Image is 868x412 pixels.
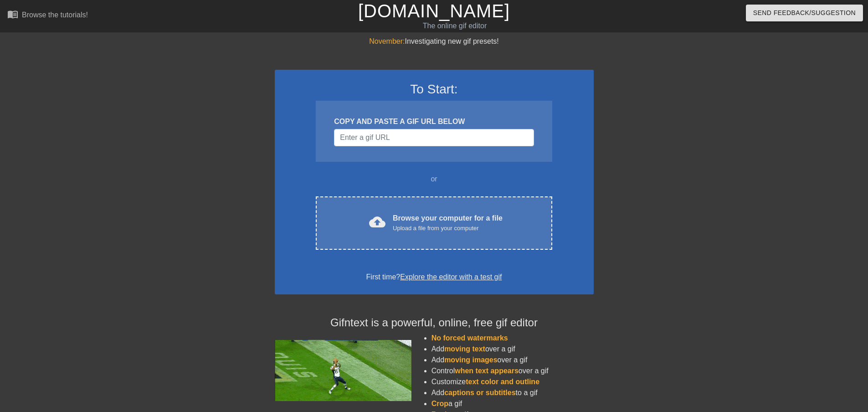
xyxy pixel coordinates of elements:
[294,21,616,31] div: The online gif editor
[7,9,18,20] span: menu_book
[287,272,582,283] div: First time?
[746,5,863,21] button: Send Feedback/Suggestion
[393,224,503,233] div: Upload a file from your computer
[431,334,508,342] span: No forced watermarks
[444,356,497,364] span: moving images
[444,389,515,397] span: captions or subtitles
[369,37,405,45] span: November:
[287,82,582,97] h3: To Start:
[431,400,448,407] span: Crop
[431,387,594,398] li: Add to a gif
[298,174,570,185] div: or
[358,1,510,21] a: [DOMAIN_NAME]
[466,378,539,386] span: text color and outline
[275,316,594,330] h4: Gifntext is a powerful, online, free gif editor
[431,376,594,387] li: Customize
[275,340,411,401] img: football_small.gif
[431,344,594,355] li: Add over a gif
[393,213,503,233] div: Browse your computer for a file
[753,7,856,19] span: Send Feedback/Suggestion
[431,355,594,366] li: Add over a gif
[275,36,594,47] div: Investigating new gif presets!
[444,345,485,353] span: moving text
[7,9,88,23] a: Browse the tutorials!
[334,129,534,146] input: Username
[431,398,594,409] li: a gif
[431,366,594,376] li: Control over a gif
[400,273,502,281] a: Explore the editor with a test gif
[22,11,88,19] div: Browse the tutorials!
[334,116,534,127] div: COPY AND PASTE A GIF URL BELOW
[455,367,519,375] span: when text appears
[369,214,385,230] span: cloud_upload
